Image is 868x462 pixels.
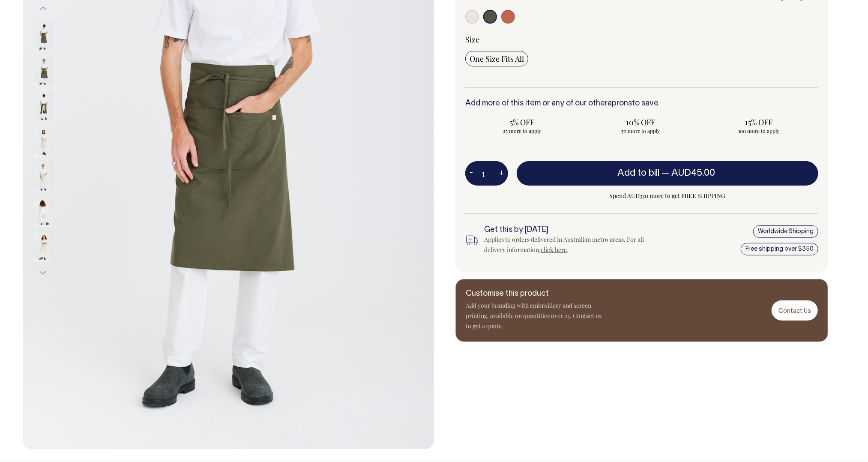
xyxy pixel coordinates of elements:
[702,114,816,137] input: 15% OFF 100 more to apply
[465,34,818,45] div: Size
[588,117,693,127] span: 10% OFF
[34,162,53,192] img: natural
[465,114,579,137] input: 5% OFF 25 more to apply
[470,127,575,134] span: 25 more to apply
[584,114,697,137] input: 10% OFF 50 more to apply
[517,161,818,185] button: Add to bill —AUD45.00
[495,165,508,182] button: +
[34,233,53,263] img: natural
[465,99,818,108] h6: Add more of this item or any of our other to save
[662,169,718,177] span: —
[618,169,660,177] span: Add to bill
[706,127,811,134] span: 100 more to apply
[672,169,715,177] span: AUD45.00
[37,264,50,283] button: Next
[772,300,818,321] a: Contact Us
[706,117,811,127] span: 15% OFF
[466,290,603,298] h6: Customise this product
[484,226,658,234] h6: Get this by [DATE]
[608,100,632,107] a: aprons
[484,234,658,255] div: Applies to orders delivered in Australian metro areas. For all delivery information, .
[541,246,567,254] a: click here
[470,54,524,64] span: One Size Fits All
[588,127,693,134] span: 50 more to apply
[466,300,603,331] p: Add your branding with embroidery and screen printing, available on quantities over 25. Contact u...
[465,51,528,66] input: One Size Fits All
[470,117,575,127] span: 5% OFF
[34,22,53,52] img: olive
[34,57,53,87] img: olive
[34,127,53,157] img: natural
[465,165,477,182] button: -
[34,92,53,122] img: olive
[517,191,818,201] span: Spend AUD350 more to get FREE SHIPPING
[34,198,53,228] img: natural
